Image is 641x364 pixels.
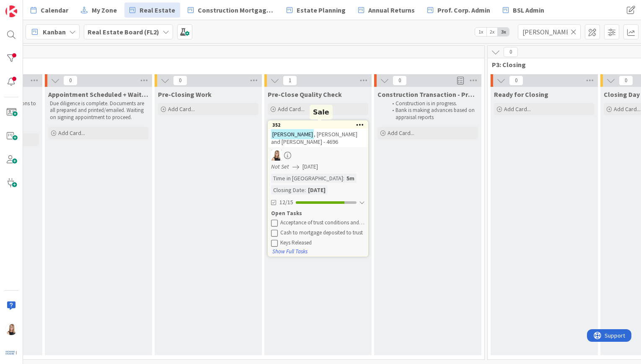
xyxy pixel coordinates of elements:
[368,5,415,15] span: Annual Returns
[475,28,486,36] span: 1x
[271,163,289,170] i: Not Set
[271,150,282,161] img: DB
[302,162,318,171] span: [DATE]
[76,3,122,18] a: My Zone
[518,24,581,39] input: Quick Filter...
[498,3,549,18] a: BSL Admin
[388,129,414,137] span: Add Card...
[5,323,17,335] img: DB
[437,5,490,15] span: Prof. Corp. Admin
[344,174,357,183] div: 5m
[5,5,17,17] img: Visit kanbanzone.com
[280,219,365,226] div: Acceptance of trust conditions and undertakings received
[280,239,365,246] div: Keys Released
[271,174,343,183] div: Time in [GEOGRAPHIC_DATA]
[168,105,195,113] span: Add Card...
[388,107,477,121] li: Bank is making advances based on appraisal reports
[278,105,305,113] span: Add Card...
[26,3,73,18] a: Calendar
[158,90,212,99] span: Pre-Closing Work
[18,1,38,11] span: Support
[271,129,314,139] mark: [PERSON_NAME]
[271,130,357,146] span: , [PERSON_NAME] and [PERSON_NAME] - 4696
[422,3,495,18] a: Prof. Corp. Admin
[272,247,308,256] button: Show Full Tasks
[269,121,367,129] div: 352
[353,3,420,18] a: Annual Returns
[63,75,78,86] span: 0
[377,90,478,99] span: Construction Transaction - Progress Draws
[305,185,306,195] span: :
[198,5,274,15] span: Construction Mortgages - Draws
[124,3,180,18] a: Real Estate
[48,90,149,99] span: Appointment Scheduled + Waiting on Signed Docs
[271,209,365,218] div: Open Tasks
[280,229,365,236] div: Cash to mortgage deposited to trust
[509,75,523,86] span: 0
[388,100,477,107] li: Construction is in progress.
[513,5,544,15] span: BSL Admin
[173,75,187,86] span: 0
[279,198,293,207] span: 12/15
[282,3,351,18] a: Estate Planning
[88,28,159,36] b: Real Estate Board (FL2)
[306,185,328,195] div: [DATE]
[313,108,329,116] h5: Sale
[283,75,297,86] span: 1
[297,5,346,15] span: Estate Planning
[393,75,407,86] span: 0
[269,150,367,161] div: DB
[504,105,531,113] span: Add Card...
[183,3,279,18] a: Construction Mortgages - Draws
[268,120,368,257] a: 352[PERSON_NAME], [PERSON_NAME] and [PERSON_NAME] - 4696DBNot Set[DATE]Time in [GEOGRAPHIC_DATA]:...
[271,185,305,195] div: Closing Date
[268,90,342,99] span: Pre-Close Quality Check
[50,100,147,121] p: Due diligence is complete. Documents are all prepared and printed/emailed. Waiting on signing app...
[614,105,641,113] span: Add Card...
[486,28,498,36] span: 2x
[619,75,633,86] span: 0
[272,122,367,128] div: 352
[498,28,509,36] span: 3x
[92,5,117,15] span: My Zone
[58,129,85,137] span: Add Card...
[504,47,518,57] span: 0
[343,174,344,183] span: :
[494,90,548,99] span: Ready for Closing
[269,121,367,147] div: 352[PERSON_NAME], [PERSON_NAME] and [PERSON_NAME] - 4696
[5,347,17,359] img: avatar
[140,5,175,15] span: Real Estate
[43,27,66,37] span: Kanban
[41,5,68,15] span: Calendar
